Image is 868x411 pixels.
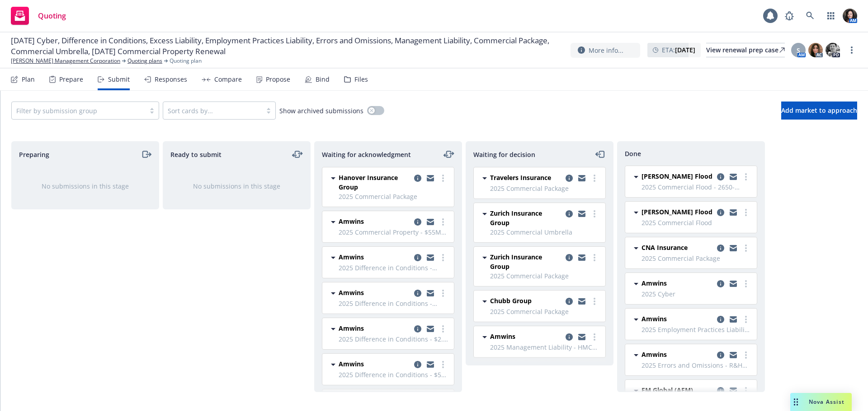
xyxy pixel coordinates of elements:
[662,45,695,55] span: ETA :
[642,254,751,263] span: 2025 Commercial Package
[642,243,688,252] span: CNA Insurance
[412,323,423,334] a: copy logging email
[339,359,364,369] span: Amwins
[339,173,410,192] span: Hanover Insurance Group
[741,243,751,254] a: more
[490,332,515,341] span: Amwins
[339,370,448,379] span: 2025 Difference in Conditions - $5M Primary DIC - Main Program
[576,332,587,342] a: copy logging email
[11,57,120,65] a: [PERSON_NAME] Management Corporation
[316,76,330,83] div: Bind
[490,227,600,237] span: 2025 Commercial Umbrella
[412,252,423,263] a: copy logging email
[438,252,448,263] a: more
[490,296,532,305] span: Chubb Group
[715,350,726,360] a: copy logging email
[741,385,751,396] a: more
[822,7,840,25] a: Switch app
[826,43,840,57] img: photo
[589,296,600,307] a: more
[741,350,751,360] a: more
[178,181,296,191] div: No submissions in this stage
[59,76,83,83] div: Prepare
[266,76,290,83] div: Propose
[339,252,364,262] span: Amwins
[11,35,563,57] span: [DATE] Cyber, Difference in Conditions, Excess Liability, Employment Practices Liability, Errors ...
[412,217,423,227] a: copy logging email
[490,307,600,316] span: 2025 Commercial Package
[425,288,436,299] a: copy logging email
[576,173,587,184] a: copy logging email
[715,207,726,218] a: copy logging email
[741,207,751,218] a: more
[728,314,739,325] a: copy logging email
[412,359,423,370] a: copy logging email
[642,360,751,370] span: 2025 Errors and Omissions - R&H E&O
[741,314,751,325] a: more
[801,7,819,25] a: Search
[564,332,575,342] a: copy logging email
[438,217,448,227] a: more
[26,181,144,191] div: No submissions in this stage
[19,150,49,159] span: Preparing
[564,208,575,219] a: copy logging email
[564,296,575,307] a: copy logging email
[127,57,162,65] a: Quoting plans
[642,218,751,227] span: 2025 Commercial Flood
[412,288,423,299] a: copy logging email
[781,102,857,120] button: Add market to approach
[642,171,712,181] span: [PERSON_NAME] Flood
[589,173,600,184] a: more
[642,350,667,359] span: Amwins
[22,76,35,83] div: Plan
[490,271,600,281] span: 2025 Commercial Package
[155,76,187,83] div: Responses
[808,43,823,57] img: photo
[576,252,587,263] a: copy logging email
[564,252,575,263] a: copy logging email
[473,150,535,159] span: Waiting for decision
[728,171,739,182] a: copy logging email
[728,207,739,218] a: copy logging email
[715,278,726,289] a: copy logging email
[589,252,600,263] a: more
[425,323,436,334] a: copy logging email
[741,171,751,182] a: more
[642,278,667,288] span: Amwins
[339,192,448,201] span: 2025 Commercial Package
[354,76,368,83] div: Files
[843,9,857,23] img: photo
[589,46,623,55] span: More info...
[38,12,66,19] span: Quoting
[339,323,364,333] span: Amwins
[490,208,562,227] span: Zurich Insurance Group
[339,288,364,297] span: Amwins
[642,325,751,334] span: 2025 Employment Practices Liability - R&H EPL
[292,149,303,160] a: moveLeftRight
[589,332,600,342] a: more
[728,278,739,289] a: copy logging email
[589,208,600,219] a: more
[490,342,600,352] span: 2025 Management Liability - HMC $2M DO/EO, $1M EPL
[438,173,448,184] a: more
[564,173,575,184] a: copy logging email
[728,350,739,360] a: copy logging email
[675,46,695,54] strong: [DATE]
[339,299,448,308] span: 2025 Difference in Conditions - $2.5M PO $5M xs $5M DIC - Main Program
[715,385,726,396] a: copy logging email
[438,359,448,370] a: more
[425,359,436,370] a: copy logging email
[715,243,726,254] a: copy logging email
[728,385,739,396] a: copy logging email
[780,7,798,25] a: Report a Bug
[438,288,448,299] a: more
[322,150,411,159] span: Waiting for acknowledgment
[490,173,551,182] span: Travelers Insurance
[412,173,423,184] a: copy logging email
[339,334,448,344] span: 2025 Difference in Conditions - $2.5 PO $5M xs $5M DIC - Main Program
[642,314,667,323] span: Amwins
[339,263,448,272] span: 2025 Difference in Conditions - $10M xs $10M DIC - Main Program
[490,184,600,193] span: 2025 Commercial Package
[576,208,587,219] a: copy logging email
[595,149,606,160] a: moveLeft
